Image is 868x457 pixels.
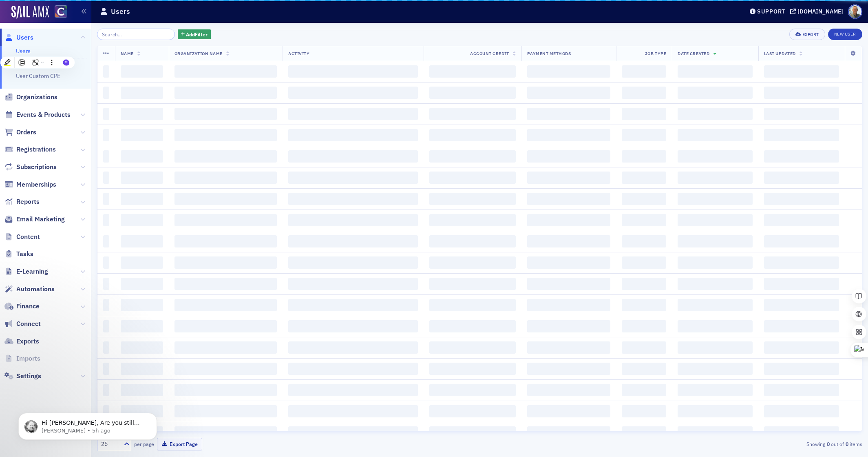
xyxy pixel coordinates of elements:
[4,337,39,346] a: Exports
[4,372,41,381] a: Settings
[6,396,169,453] iframe: Intercom notifications message
[55,5,67,18] img: SailAMX
[16,285,55,294] span: Automations
[4,232,40,241] a: Content
[16,33,33,42] span: Users
[16,93,57,102] span: Organizations
[16,372,41,381] span: Settings
[4,250,33,259] a: Tasks
[49,5,67,19] a: View Homepage
[4,285,55,294] a: Automations
[16,302,40,311] span: Finance
[16,267,48,276] span: E-Learning
[4,302,40,311] a: Finance
[16,72,60,80] a: User Custom CPE
[4,197,40,206] a: Reports
[16,145,56,154] span: Registrations
[4,215,65,224] a: Email Marketing
[16,337,39,346] span: Exports
[16,110,71,119] span: Events & Products
[16,180,56,189] span: Memberships
[4,33,33,42] a: Users
[4,93,57,102] a: Organizations
[4,354,40,363] a: Imports
[4,163,57,172] a: Subscriptions
[16,197,40,206] span: Reports
[16,47,31,55] a: Users
[4,180,56,189] a: Memberships
[11,6,49,19] img: SailAMX
[4,145,56,154] a: Registrations
[16,128,36,137] span: Orders
[16,354,40,363] span: Imports
[16,319,41,328] span: Connect
[4,267,48,276] a: E-Learning
[16,163,57,172] span: Subscriptions
[16,232,40,241] span: Content
[16,215,65,224] span: Email Marketing
[4,319,41,328] a: Connect
[4,110,71,119] a: Events & Products
[4,128,36,137] a: Orders
[16,250,33,259] span: Tasks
